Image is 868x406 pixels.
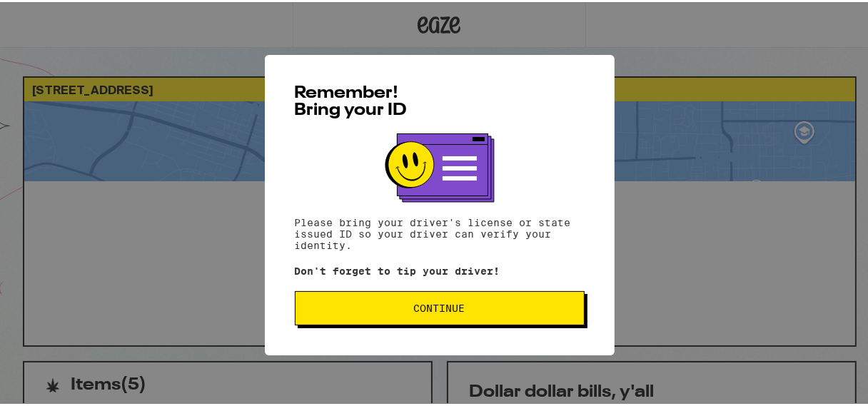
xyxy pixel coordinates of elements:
[295,215,585,249] p: Please bring your driver's license or state issued ID so your driver can verify your identity.
[414,301,465,311] span: Continue
[295,263,585,275] p: Don't forget to tip your driver!
[9,10,103,21] span: Hi. Need any help?
[295,83,408,117] span: Remember! Bring your ID
[295,289,585,323] button: Continue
